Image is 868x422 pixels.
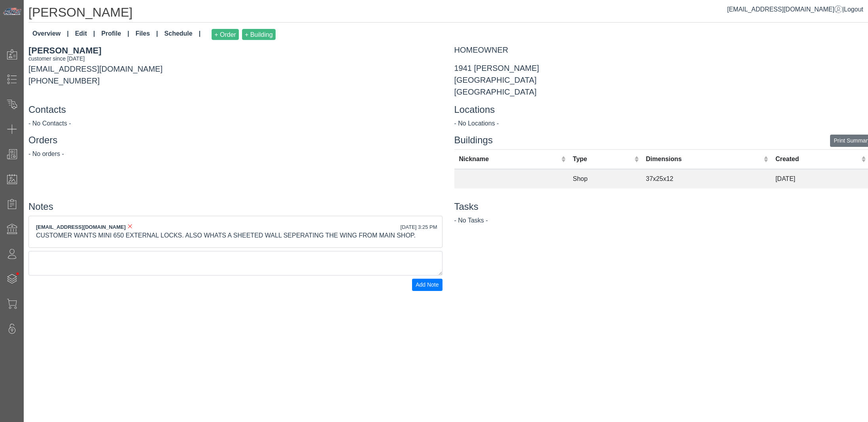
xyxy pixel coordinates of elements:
[8,261,28,287] span: •
[28,55,443,63] div: customer since [DATE]
[23,44,448,98] div: [EMAIL_ADDRESS][DOMAIN_NAME] [PHONE_NUMBER]
[727,5,863,14] div: |
[844,6,863,13] span: Logout
[573,154,632,164] div: Type
[28,5,868,23] h1: [PERSON_NAME]
[161,26,204,43] a: Schedule
[28,201,443,213] h4: Notes
[401,223,437,231] div: [DATE] 3:25 PM
[646,154,762,164] div: Dimensions
[416,281,439,288] span: Add Note
[242,29,276,40] button: + Building
[568,169,641,188] td: Shop
[36,231,435,240] div: CUSTOMER WANTS MINI 650 EXTERNAL LOCKS. ALSO WHATS A SHEETED WALL SEPERATING THE WING FROM MAIN S...
[412,279,442,291] button: Add Note
[29,26,72,43] a: Overview
[98,26,132,43] a: Profile
[641,169,771,188] td: 37x25x12
[28,119,443,128] div: - No Contacts -
[771,169,868,188] td: [DATE]
[775,154,859,164] div: Created
[212,29,239,40] button: + Order
[28,44,443,57] div: [PERSON_NAME]
[459,154,560,164] div: Nickname
[36,224,126,230] span: [EMAIL_ADDRESS][DOMAIN_NAME]
[72,26,98,43] a: Edit
[28,104,443,116] h4: Contacts
[132,26,161,43] a: Files
[727,6,842,13] a: [EMAIL_ADDRESS][DOMAIN_NAME]
[2,7,22,16] img: Metals Direct Inc Logo
[28,149,443,159] div: - No orders -
[28,135,443,146] h4: Orders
